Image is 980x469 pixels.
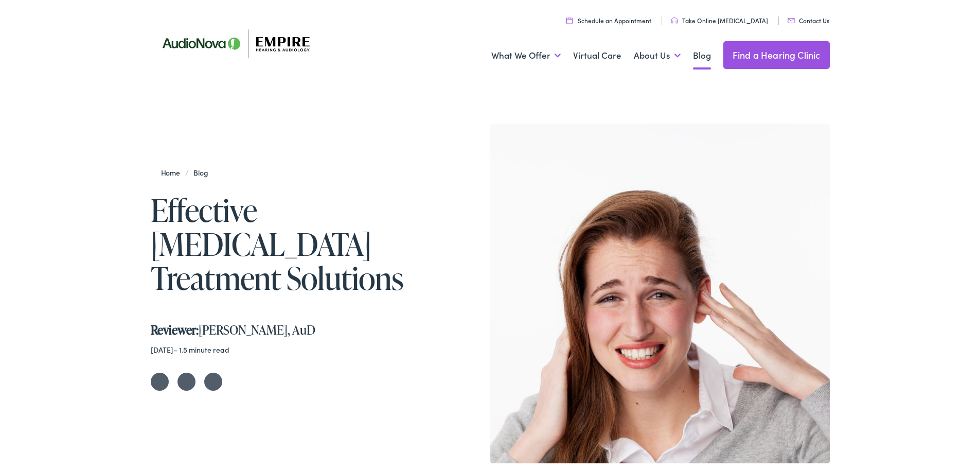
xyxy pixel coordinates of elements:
img: utility icon [671,18,678,24]
a: Blog [188,167,213,178]
a: Contact Us [788,16,829,25]
a: Share on LinkedIn [204,373,222,391]
h1: Effective [MEDICAL_DATA] Treatment Solutions [151,193,463,295]
a: About Us [634,37,681,75]
a: Share on Facebook [177,373,195,391]
img: utility icon [566,17,573,24]
span: / [161,167,213,178]
time: [DATE] [151,344,173,355]
a: Schedule an Appointment [566,16,651,25]
img: Tinnitus [490,124,830,463]
a: What We Offer [491,37,561,75]
a: Take Online [MEDICAL_DATA] [671,16,768,25]
a: Virtual Care [573,37,621,75]
div: [PERSON_NAME], AuD [151,308,463,338]
a: Home [161,167,185,178]
strong: Reviewer: [151,321,199,338]
a: Blog [693,37,711,75]
img: utility icon [788,18,795,23]
a: Find a Hearing Clinic [723,41,830,69]
a: Share on Twitter [151,373,169,391]
div: – 1.5 minute read [151,345,463,354]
